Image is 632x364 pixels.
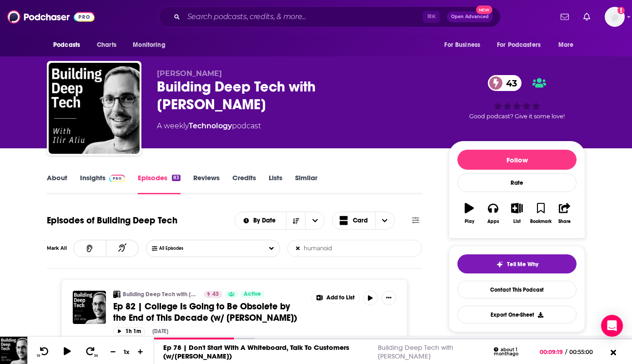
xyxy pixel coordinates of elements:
span: Add to List [326,294,355,301]
span: For Business [444,39,480,51]
button: Play [457,197,481,230]
a: About [47,173,67,194]
span: By Date [253,217,279,224]
span: Charts [97,39,116,51]
button: Export One-Sheet [457,306,577,324]
h1: Episodes of Building Deep Tech [47,215,177,226]
span: 10 [37,354,40,358]
a: Lists [269,173,282,194]
button: Show More Button [381,291,396,305]
img: Building Deep Tech with Ilir Aliu [113,291,120,298]
div: 1 x [119,348,135,355]
span: 00:09:19 [540,349,565,355]
img: Podchaser - Follow, Share and Rate Podcasts [7,8,95,25]
span: 00:55:00 [567,349,602,355]
button: Bookmark [529,197,552,230]
span: Good podcast? Give it some love! [469,113,565,120]
span: More [558,39,574,51]
span: Open Advanced [451,15,489,19]
button: Choose View [332,212,395,230]
span: Monitoring [133,39,165,51]
button: Show More Button [312,291,359,305]
span: ⌘ K [423,11,440,23]
a: Building Deep Tech with [PERSON_NAME] [378,343,453,360]
button: Share [553,197,577,230]
span: 43 [497,75,522,91]
button: List [505,197,529,230]
img: User Profile [605,7,625,27]
button: 1h 1m [113,327,145,336]
span: / [565,349,567,355]
span: Ep 82 | College Is Going to Be Obsolete by the End of This Decade (w/ [PERSON_NAME]) [113,301,297,324]
button: 10 [35,346,52,358]
input: Search podcasts, credits, & more... [184,10,423,24]
button: Follow [457,150,577,170]
a: Building Deep Tech with [PERSON_NAME] [123,291,198,298]
div: Play [465,219,474,224]
svg: Add a profile image [617,7,625,14]
a: Episodes83 [138,173,181,194]
span: Logged in as Isabellaoidem [605,7,625,27]
a: Similar [295,173,317,194]
a: Ep 78 | Don't Start With A Whiteboard, Talk To Customers (w/[PERSON_NAME]) [163,343,349,360]
button: open menu [235,217,286,224]
span: Podcasts [53,39,80,51]
button: Apps [481,197,505,230]
div: 83 [172,175,181,181]
button: tell me why sparkleTell Me Why [457,254,577,273]
img: Podchaser Pro [109,175,125,182]
a: Show notifications dropdown [580,9,594,25]
img: Ep 82 | College Is Going to Be Obsolete by the End of This Decade (w/ Brian Walker) [73,291,106,324]
div: List [513,219,521,224]
img: Building Deep Tech with Ilir Aliu [49,63,140,154]
button: open menu [126,36,177,54]
div: Apps [487,219,499,224]
div: [DATE] [152,328,168,334]
a: 43 [488,75,522,91]
button: Show profile menu [605,7,625,27]
div: Search podcasts, credits, & more... [159,6,501,27]
span: [PERSON_NAME] [157,69,222,78]
div: Mark All [47,246,73,251]
a: Contact This Podcast [457,281,577,298]
div: A weekly podcast [157,121,261,131]
span: All Episodes [159,246,201,251]
div: Bookmark [530,219,552,224]
div: Open Intercom Messenger [601,315,623,337]
button: Open AdvancedNew [447,11,493,22]
a: InsightsPodchaser Pro [80,173,125,194]
div: Share [558,219,571,224]
span: Card [353,217,368,224]
button: open menu [47,36,92,54]
div: about 1 month ago [494,347,534,357]
a: Credits [232,173,256,194]
div: Rate [457,173,577,192]
button: open menu [552,36,585,54]
button: Choose List Listened [146,240,280,257]
span: For Podcasters [497,39,541,51]
button: Sort Direction [286,212,305,229]
button: open menu [491,36,554,54]
button: open menu [305,212,324,229]
span: 30 [94,354,98,358]
span: Tell Me Why [507,261,538,268]
h2: Choose List sort [235,212,325,230]
button: open menu [438,36,492,54]
a: 43 [204,291,222,298]
span: 43 [212,290,219,299]
div: 43Good podcast? Give it some love! [449,69,585,126]
a: Active [240,291,265,298]
button: 30 [82,346,100,358]
span: Active [244,290,261,299]
a: Reviews [193,173,220,194]
img: tell me why sparkle [496,261,503,268]
a: Charts [91,36,122,54]
span: New [476,5,492,14]
a: Show notifications dropdown [557,9,572,25]
a: Technology [189,121,232,130]
a: Ep 82 | College Is Going to Be Obsolete by the End of This Decade (w/ [PERSON_NAME]) [113,301,305,324]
